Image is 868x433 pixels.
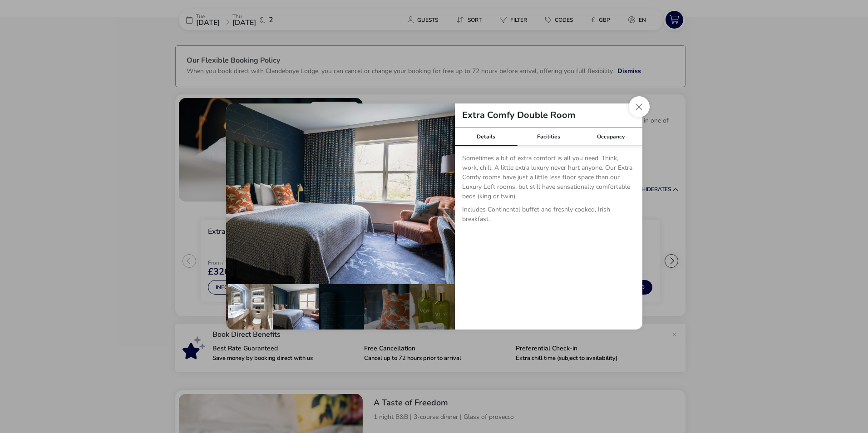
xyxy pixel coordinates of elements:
p: Sometimes a bit of extra comfort is all you need. Think, work, chill. A little extra luxury never... [462,153,635,205]
p: Includes Continental buffet and freshly cooked, Irish breakfast. [462,205,635,227]
h2: Extra Comfy Double Room [455,111,583,120]
button: Close dialog [629,96,650,117]
div: Details [455,128,518,146]
img: 2fc8d8194b289e90031513efd3cd5548923c7455a633bcbef55e80dd528340a8 [226,103,455,284]
div: details [226,103,642,330]
div: Facilities [517,128,580,146]
div: Occupancy [580,128,642,146]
